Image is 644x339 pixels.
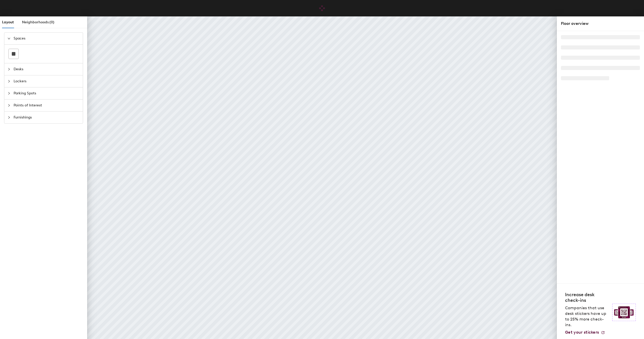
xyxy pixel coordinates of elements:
div: Floor overview [561,21,640,27]
span: expanded [7,37,11,40]
span: Get your stickers [565,330,599,335]
span: Parking Spots [14,87,80,99]
span: Points of Interest [14,99,80,111]
span: collapsed [7,116,11,119]
span: Furnishings [14,112,80,123]
span: Desks [14,63,80,75]
span: Lockers [14,75,80,87]
span: collapsed [7,92,11,95]
span: collapsed [7,80,11,83]
span: Layout [2,20,14,24]
a: Get your stickers [565,330,605,335]
span: collapsed [7,68,11,71]
p: Companies that use desk stickers have up to 25% more check-ins. [565,305,609,328]
span: collapsed [7,104,11,107]
span: Neighborhoods (0) [22,20,54,24]
h4: Increase desk check-ins [565,292,609,303]
span: Spaces [14,33,80,44]
img: Sticker logo [612,304,636,321]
